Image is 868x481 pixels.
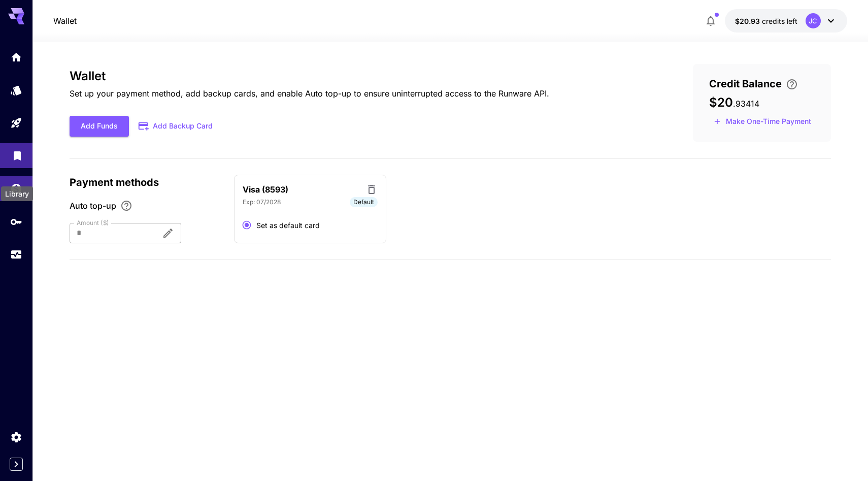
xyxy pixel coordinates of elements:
[735,17,762,25] span: $20.93
[116,200,137,212] button: Enable Auto top-up to ensure uninterrupted service. We'll automatically bill the chosen amount wh...
[256,220,320,231] span: Set as default card
[762,17,797,25] span: credits left
[725,9,847,33] button: $20.93414JC
[10,117,22,130] div: Playground
[11,146,23,159] div: Library
[350,198,378,207] span: Default
[70,116,129,137] button: Add Funds
[129,116,223,136] button: Add Backup Card
[70,69,549,83] h3: Wallet
[10,51,22,63] div: Home
[10,248,22,261] div: Usage
[709,95,733,110] span: $20
[709,114,816,130] button: Make a one-time, non-recurring payment
[10,431,22,443] div: Settings
[10,84,22,97] div: Models
[243,183,288,196] p: Visa (8593)
[243,198,281,207] p: Exp: 07/2028
[70,175,222,190] p: Payment methods
[70,200,116,212] span: Auto top-up
[735,16,797,26] div: $20.93414
[733,99,759,109] span: . 93414
[1,186,33,201] div: Library
[806,13,821,28] div: JC
[53,15,77,27] a: Wallet
[70,87,549,100] p: Set up your payment method, add backup cards, and enable Auto top-up to ensure uninterrupted acce...
[709,76,782,91] span: Credit Balance
[10,458,23,471] button: Expand sidebar
[53,15,77,27] nav: breadcrumb
[10,215,22,228] div: API Keys
[77,218,109,227] label: Amount ($)
[782,78,802,90] button: Enter your card details and choose an Auto top-up amount to avoid service interruptions. We'll au...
